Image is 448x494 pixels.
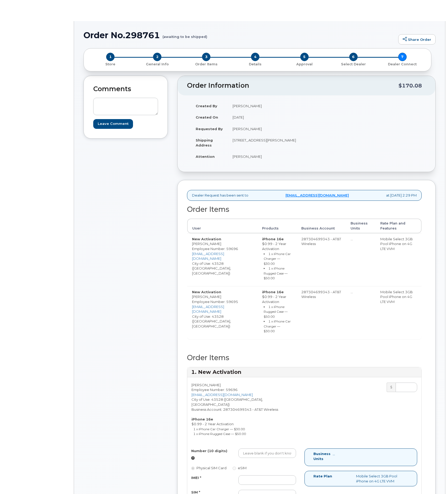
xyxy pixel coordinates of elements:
label: eSIM [233,466,247,471]
span: 6 [349,53,358,61]
small: 1 x iPhone Rugged Case — $50.00 [264,266,288,280]
strong: 1. New Activation [191,369,241,375]
div: $170.08 [398,81,422,91]
th: Business Account [297,219,346,233]
small: 1 x iPhone Rugged Case — $50.00 [264,305,288,319]
label: Rate Plan [313,474,332,479]
h2: Order Items [187,354,422,362]
td: [PERSON_NAME] [228,123,303,135]
strong: Shipping Address [196,138,213,147]
td: Mobile Select 3GB Pool iPhone on 4G LTE VVM [376,286,421,339]
p: Details [233,62,278,67]
small: 1 x iPhone Car Charger — $30.00 [264,319,291,333]
strong: Requested By [196,127,223,131]
span: … [351,237,353,241]
input: Leave Comment [93,119,133,129]
a: Share Order [398,34,436,45]
strong: iPhone 16e [191,417,213,421]
a: 5 Approval [280,61,329,67]
span: … [351,290,353,294]
strong: New Activation [192,290,221,294]
strong: New Activation [192,237,221,241]
input: Physical SIM Card [191,467,195,470]
th: Rate Plan and Features [376,219,421,233]
small: (awaiting to be shipped) [163,31,207,39]
a: 3 Order Items [182,61,231,67]
div: [PERSON_NAME] City of Use: 43528 ([GEOGRAPHIC_DATA], [GEOGRAPHIC_DATA]) Business Account: 2873046... [187,383,304,439]
label: Number (10 digits) [191,448,227,453]
span: 1 [106,53,115,61]
td: [PERSON_NAME] [228,100,303,112]
p: General Info [135,62,180,67]
h2: Comments [93,85,158,93]
td: 287304699343 - AT&T Wireless [297,286,346,339]
strong: Created On [196,115,218,119]
span: Employee Number: 59696 [192,247,238,251]
strong: iPhone 16e [262,237,284,241]
span: Employee Number: 59695 [192,300,238,304]
div: Dealer Request has been sent to at [DATE] 2:29 PM [187,190,422,201]
a: 6 Select Dealer [329,61,378,67]
h2: Order Information [187,82,398,89]
a: 4 Details [231,61,280,67]
span: 4 [251,53,259,61]
p: Select Dealer [331,62,376,67]
a: [EMAIL_ADDRESS][DOMAIN_NAME] [285,193,349,198]
span: 2 [153,53,161,61]
input: eSIM [233,467,236,470]
label: IMEI * [191,475,201,480]
a: [EMAIL_ADDRESS][DOMAIN_NAME] [192,252,224,261]
strong: iPhone 16e [262,290,284,294]
small: 1 x iPhone Car Charger — $30.00 [193,427,245,431]
a: [EMAIL_ADDRESS][DOMAIN_NAME] [192,305,224,314]
div: Mobile Select 3GB Pool iPhone on 4G LTE VVM [352,474,412,483]
span: 3 [202,53,210,61]
span: 5 [300,53,309,61]
h1: Order No.298761 [83,31,396,40]
span: Employee Number: 59696 [191,388,238,392]
td: Mobile Select 3GB Pool iPhone on 4G LTE VVM [376,233,421,286]
td: $0.99 - 2 Year Activation [257,286,297,339]
div: $ [387,383,396,392]
label: Business Units [313,451,325,461]
label: Physical SIM Card [191,466,227,471]
th: Products [257,219,297,233]
h2: Order Items [187,206,422,213]
td: $0.99 - 2 Year Activation [257,233,297,286]
a: 2 General Info [133,61,182,67]
input: Leave blank if you don't know the number [238,448,296,458]
td: [STREET_ADDRESS][PERSON_NAME] [228,134,303,151]
small: 1 x iPhone Car Charger — $30.00 [264,252,291,266]
a: 1 Store [88,61,133,67]
td: [PERSON_NAME] [228,151,303,162]
p: Store [90,62,131,67]
td: [PERSON_NAME] City of Use: 43528 ([GEOGRAPHIC_DATA], [GEOGRAPHIC_DATA]) [187,286,257,339]
th: User [187,219,257,233]
td: 287304699343 - AT&T Wireless [297,233,346,286]
small: 1 x iPhone Rugged Case — $50.00 [193,432,246,436]
p: Approval [282,62,327,67]
td: [DATE] [228,111,303,123]
th: Business Units [346,219,376,233]
a: [EMAIL_ADDRESS][DOMAIN_NAME] [191,393,253,397]
strong: Created By [196,104,217,108]
td: [PERSON_NAME] City of Use: 43528 ([GEOGRAPHIC_DATA], [GEOGRAPHIC_DATA]) [187,233,257,286]
p: Order Items [184,62,229,67]
span: … [333,452,335,456]
strong: Attention [196,154,215,159]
